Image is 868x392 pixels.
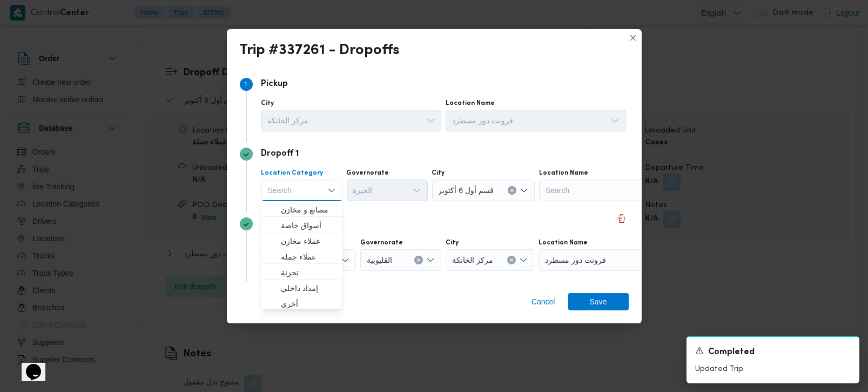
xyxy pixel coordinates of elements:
[261,78,288,91] p: Pickup
[426,116,435,125] button: Open list of options
[413,186,421,195] button: Open list of options
[439,184,494,196] span: قسم أول 6 أكتوبر
[281,266,336,279] span: تجزئة
[360,238,403,247] label: Governorate
[611,116,620,125] button: Open list of options
[268,114,309,126] span: مركز الخانكة
[281,282,336,295] span: إمداد داخلي
[695,346,851,359] div: Notification
[245,81,247,88] span: 1
[414,256,423,264] button: Clear input
[446,99,495,108] label: Location Name
[520,186,528,195] button: Open list of options
[261,280,342,295] button: إمداد داخلي
[426,256,435,264] button: Open list of options
[261,217,342,232] button: أسواق خاصة
[261,295,342,311] button: أخري
[568,293,629,310] button: Save
[507,256,516,264] button: Clear input
[327,186,336,195] button: Close list of options
[11,349,45,381] iframe: chat widget
[531,295,555,308] span: Cancel
[261,248,342,264] button: عملاء جملة
[261,264,342,280] button: تجزئة
[367,254,392,265] span: القليوبية
[527,293,560,310] button: Cancel
[519,256,528,264] button: Open list of options
[243,151,250,158] svg: Step 2 is complete
[545,254,606,265] span: فرونت دور مسطرد
[539,238,588,247] label: Location Name
[353,184,373,196] span: الجيزة
[281,297,336,310] span: أخري
[695,363,851,375] p: Updated Trip
[243,221,250,228] svg: Step 3 is complete
[446,238,459,247] label: City
[590,293,607,310] span: Save
[347,169,389,177] label: Governorate
[508,186,516,195] button: Clear input
[261,232,342,248] button: عملاء مخازن
[432,169,445,177] label: City
[261,201,342,217] button: مصانع و مخازن
[341,256,349,264] button: Open list of options
[240,42,400,59] div: Trip #337261 - Dropoffs
[261,148,299,161] p: Dropoff 1
[627,31,640,44] button: Closes this modal window
[539,169,588,177] label: Location Name
[281,203,336,216] span: مصانع و مخازن
[452,114,513,126] span: فرونت دور مسطرد
[615,212,628,225] button: Delete
[708,346,755,359] span: Completed
[261,99,274,108] label: City
[261,169,324,177] label: Location Category
[281,219,336,232] span: أسواق خاصة
[452,254,493,265] span: مركز الخانكة
[281,250,336,263] span: عملاء جملة
[281,235,336,248] span: عملاء مخازن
